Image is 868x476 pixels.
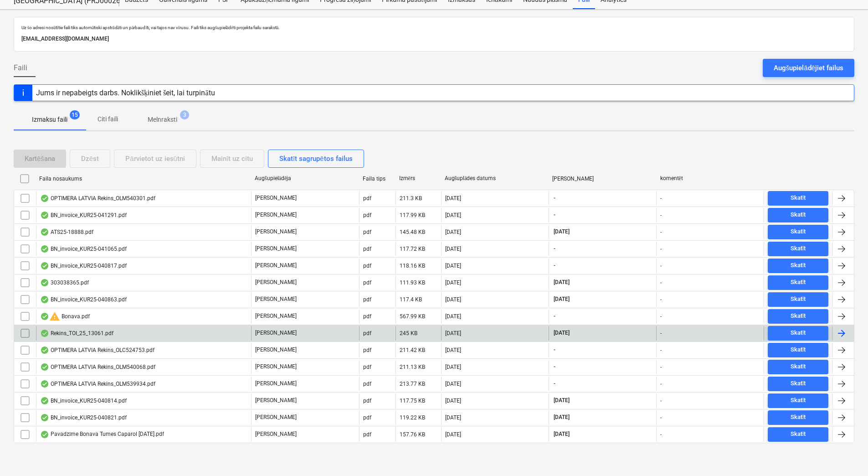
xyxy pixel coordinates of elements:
[40,262,127,269] div: BN_invoice_KUR25-040817.pdf
[445,381,461,387] div: [DATE]
[40,279,89,286] div: 303038365.pdf
[255,295,297,303] p: [PERSON_NAME]
[660,296,662,303] div: -
[553,279,570,286] span: [DATE]
[660,246,662,252] div: -
[445,263,461,269] div: [DATE]
[363,296,371,303] div: pdf
[791,328,806,338] div: Skatīt
[400,212,425,218] div: 117.99 KB
[445,414,461,421] div: [DATE]
[40,296,127,303] div: BN_invoice_KUR25-040863.pdf
[400,313,425,320] div: 567.99 KB
[660,195,662,202] div: -
[768,393,828,408] button: Skatīt
[363,398,371,404] div: pdf
[400,364,425,370] div: 211.13 KB
[791,243,806,254] div: Skatīt
[40,347,154,354] div: OPTIMERA LATVIA Rekins_OLC524753.pdf
[399,175,437,182] div: Izmērs
[791,412,806,423] div: Skatīt
[363,414,371,421] div: pdf
[400,195,422,202] div: 211.3 KB
[363,212,371,218] div: pdf
[40,431,164,438] div: Pavadzīme Bonava Tumes Caparol [DATE].pdf
[148,115,177,124] p: Melnraksti
[40,414,127,421] div: BN_invoice_KUR25-040821.pdf
[791,227,806,237] div: Skatīt
[255,175,355,182] div: Augšupielādēja
[255,397,297,404] p: [PERSON_NAME]
[363,176,392,182] div: Faila tips
[791,210,806,220] div: Skatīt
[40,296,49,303] div: OCR pabeigts
[660,229,662,235] div: -
[363,381,371,387] div: pdf
[40,279,49,286] div: OCR pabeigts
[553,312,556,320] span: -
[660,175,761,182] div: komentēt
[40,330,49,337] div: OCR pabeigts
[791,395,806,406] div: Skatīt
[40,195,155,202] div: OPTIMERA LATVIA Rekins_OLM540301.pdf
[400,347,425,353] div: 211.42 KB
[363,279,371,286] div: pdf
[39,176,247,182] div: Faila nosaukums
[363,263,371,269] div: pdf
[822,432,868,476] div: Chat Widget
[553,211,556,219] span: -
[40,228,49,236] div: OCR pabeigts
[21,34,847,44] p: [EMAIL_ADDRESS][DOMAIN_NAME]
[660,398,662,404] div: -
[445,313,461,320] div: [DATE]
[774,62,843,74] div: Augšupielādējiet failus
[553,346,556,354] span: -
[40,347,49,354] div: OCR pabeigts
[791,193,806,203] div: Skatīt
[363,229,371,235] div: pdf
[363,195,371,202] div: pdf
[552,176,653,182] div: [PERSON_NAME]
[768,410,828,425] button: Skatīt
[660,313,662,320] div: -
[553,414,570,421] span: [DATE]
[49,311,60,322] span: warning
[40,313,49,320] div: OCR pabeigts
[553,380,556,388] span: -
[768,326,828,341] button: Skatīt
[40,380,49,388] div: OCR pabeigts
[40,363,49,371] div: OCR pabeigts
[255,346,297,354] p: [PERSON_NAME]
[40,195,49,202] div: OCR pabeigts
[445,398,461,404] div: [DATE]
[791,311,806,321] div: Skatīt
[553,262,556,269] span: -
[363,364,371,370] div: pdf
[255,262,297,269] p: [PERSON_NAME]
[768,309,828,324] button: Skatīt
[40,330,113,337] div: Rekins_TOI_25_13061.pdf
[32,115,67,124] p: Izmaksu faili
[279,153,353,165] div: Skatīt sagrupētos failus
[363,313,371,320] div: pdf
[40,245,49,253] div: OCR pabeigts
[36,88,215,97] div: Jums ir nepabeigts darbs. Noklikšķiniet šeit, lai turpinātu
[768,377,828,391] button: Skatīt
[445,364,461,370] div: [DATE]
[445,246,461,252] div: [DATE]
[445,229,461,235] div: [DATE]
[40,262,49,269] div: OCR pabeigts
[40,245,127,253] div: BN_invoice_KUR25-041065.pdf
[660,279,662,286] div: -
[660,330,662,336] div: -
[255,211,297,219] p: [PERSON_NAME]
[70,110,80,119] span: 15
[553,245,556,253] span: -
[40,363,155,371] div: OPTIMERA LATVIA Rekins_OLM540068.pdf
[445,195,461,202] div: [DATE]
[255,228,297,236] p: [PERSON_NAME]
[400,296,422,303] div: 117.4 KB
[40,212,49,219] div: OCR pabeigts
[400,398,425,404] div: 117.75 KB
[553,430,570,438] span: [DATE]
